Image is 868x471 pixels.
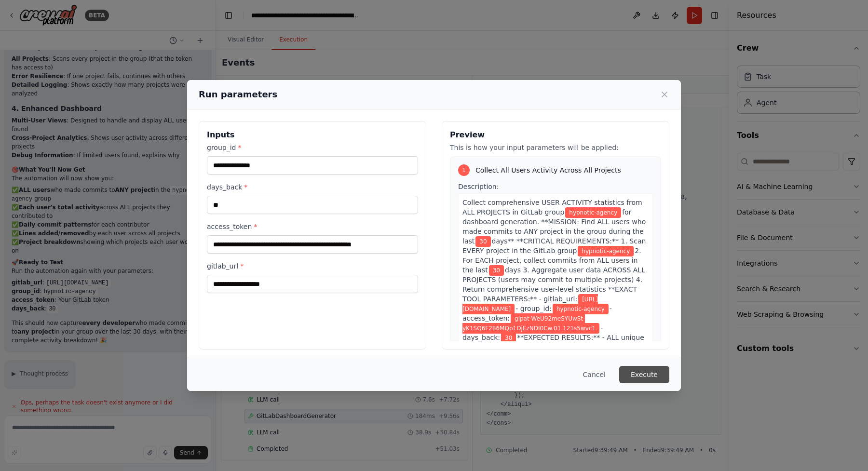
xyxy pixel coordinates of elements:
button: Execute [619,366,669,383]
span: Description: [458,183,499,190]
span: Variable: days_back [489,265,504,276]
button: Cancel [575,366,613,383]
h2: Run parameters [199,88,277,101]
label: access_token [207,222,418,231]
label: gitlab_url [207,261,418,271]
span: Variable: access_token [462,313,599,334]
span: days** **CRITICAL REQUIREMENTS:** 1. Scan EVERY project in the GitLab group [462,237,646,255]
span: Variable: gitlab_url [462,294,598,314]
span: Collect comprehensive USER ACTIVITY statistics from ALL PROJECTS in GitLab group [462,199,642,216]
p: This is how your input parameters will be applied: [450,143,661,152]
span: Variable: days_back [501,333,516,343]
h3: Preview [450,129,661,141]
span: days 3. Aggregate user data ACROSS ALL PROJECTS (users may commit to multiple projects) 4. Return... [462,266,645,303]
label: group_id [207,143,418,152]
span: 2. For EACH project, collect commits from ALL users in the last [462,247,641,274]
h3: Inputs [207,129,418,141]
span: Variable: group_id [578,246,634,256]
span: Variable: group_id [565,207,621,218]
span: - group_id: [515,305,552,312]
span: Collect All Users Activity Across All Projects [475,165,621,175]
span: Variable: days_back [475,236,490,247]
label: days_back [207,182,418,192]
div: 1 [458,164,470,176]
span: Variable: group_id [553,304,609,314]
